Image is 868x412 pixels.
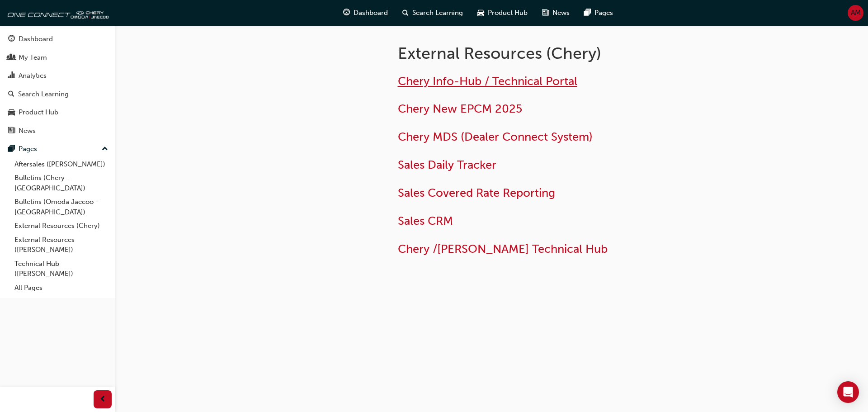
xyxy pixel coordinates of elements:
span: news-icon [542,7,549,19]
div: Pages [19,144,37,154]
a: Technical Hub ([PERSON_NAME]) [11,257,112,281]
a: Sales CRM [398,214,453,228]
span: prev-icon [99,394,106,405]
span: guage-icon [8,35,15,43]
button: Pages [4,141,112,157]
a: Bulletins (Omoda Jaecoo - [GEOGRAPHIC_DATA]) [11,195,112,219]
span: pages-icon [584,7,591,19]
h1: External Resources (Chery) [398,43,694,63]
span: people-icon [8,54,15,62]
a: Analytics [4,67,112,84]
span: guage-icon [343,7,350,19]
span: up-icon [102,143,108,155]
a: Chery New EPCM 2025 [398,102,522,116]
a: Search Learning [4,86,112,103]
span: car-icon [477,7,484,19]
span: AM [851,8,861,18]
a: pages-iconPages [577,4,620,22]
span: Dashboard [354,8,388,18]
a: Chery MDS (Dealer Connect System) [398,130,593,144]
div: Dashboard [19,34,53,44]
span: Pages [594,8,613,18]
span: car-icon [8,109,15,117]
a: Chery Info-Hub / Technical Portal [398,74,577,88]
a: News [4,123,112,139]
a: Product Hub [4,104,112,121]
a: My Team [4,49,112,66]
span: Product Hub [488,8,528,18]
a: Sales Daily Tracker [398,158,496,172]
img: oneconnect [5,4,108,22]
div: Search Learning [18,89,69,99]
a: news-iconNews [535,4,577,22]
span: search-icon [8,90,14,99]
a: External Resources (Chery) [11,219,112,233]
a: guage-iconDashboard [336,4,395,22]
a: All Pages [11,281,112,295]
span: News [552,8,570,18]
a: Bulletins (Chery - [GEOGRAPHIC_DATA]) [11,171,112,195]
div: My Team [19,52,47,63]
a: Dashboard [4,31,112,47]
div: News [19,126,36,136]
a: Sales Covered Rate Reporting [398,186,555,200]
span: Search Learning [412,8,463,18]
a: Chery /[PERSON_NAME] Technical Hub [398,242,608,256]
a: External Resources ([PERSON_NAME]) [11,233,112,257]
a: car-iconProduct Hub [470,4,535,22]
span: chart-icon [8,72,15,80]
a: search-iconSearch Learning [395,4,470,22]
div: Analytics [19,71,47,81]
span: pages-icon [8,145,15,153]
a: Aftersales ([PERSON_NAME]) [11,157,112,171]
button: AM [848,5,863,21]
button: DashboardMy TeamAnalyticsSearch LearningProduct HubNews [4,29,112,141]
div: Product Hub [19,107,58,118]
div: Open Intercom Messenger [837,381,859,403]
span: news-icon [8,127,15,135]
span: search-icon [402,7,409,19]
